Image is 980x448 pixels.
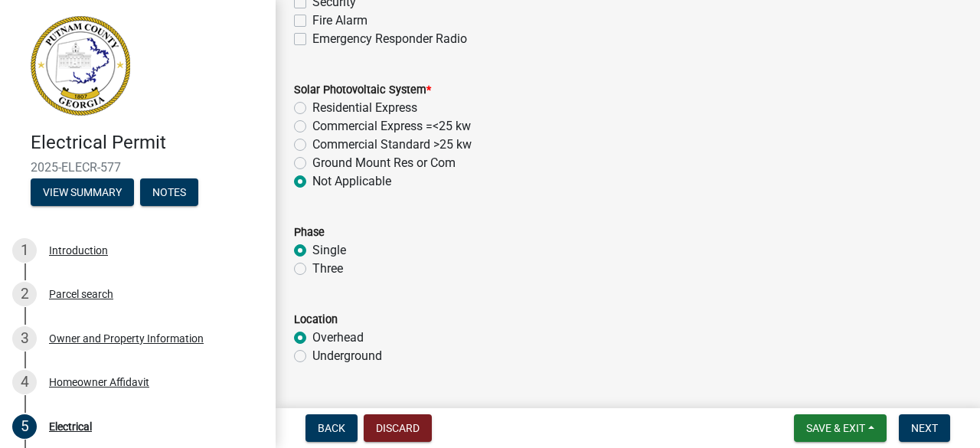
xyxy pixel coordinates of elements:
div: Electrical [49,421,92,432]
wm-modal-confirm: Notes [140,187,198,199]
label: Single [312,241,346,260]
label: Commercial Express =<25 kw [312,117,471,136]
button: Notes [140,178,198,206]
div: 5 [12,414,37,439]
wm-modal-confirm: Summary [31,187,134,199]
label: Location [294,315,338,325]
label: Solar Photovoltaic System [294,85,431,96]
label: Three [312,260,343,278]
span: Back [318,422,345,434]
span: Save & Exit [806,422,865,434]
div: Parcel search [49,289,113,299]
label: Overhead [312,329,364,347]
div: 2 [12,282,37,306]
span: 2025-ELECR-577 [31,160,245,175]
h4: Electrical Permit [31,132,263,154]
label: Emergency Responder Radio [312,30,467,48]
button: Save & Exit [794,414,887,442]
label: Ground Mount Res or Com [312,154,456,172]
div: Homeowner Affidavit [49,377,149,388]
button: Discard [364,414,432,442]
label: Underground [312,347,382,365]
div: 4 [12,370,37,394]
div: Introduction [49,245,108,256]
button: Back [305,414,358,442]
button: View Summary [31,178,134,206]
label: Fire Alarm [312,11,367,30]
span: Next [911,422,938,434]
img: Putnam County, Georgia [31,16,130,116]
label: Not Applicable [312,172,391,191]
label: Residential Express [312,99,417,117]
div: 3 [12,326,37,351]
label: Phase [294,227,325,238]
label: Commercial Standard >25 kw [312,136,472,154]
button: Next [899,414,950,442]
div: 1 [12,238,37,263]
div: Owner and Property Information [49,333,204,344]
